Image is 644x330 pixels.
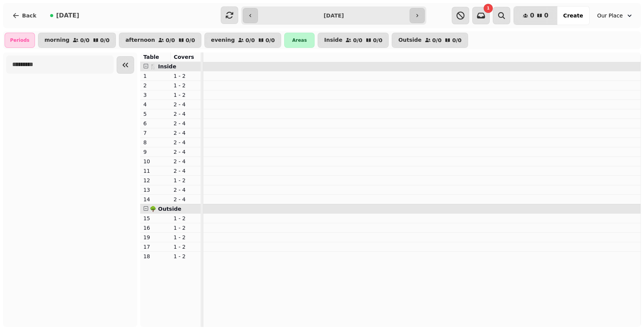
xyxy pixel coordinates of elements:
button: afternoon0/00/0 [119,33,201,48]
p: 1 - 2 [174,243,198,251]
span: Covers [174,54,194,60]
p: 0 / 0 [166,38,175,43]
p: evening [211,37,235,43]
p: 2 - 4 [174,129,198,137]
button: Our Place [593,9,638,22]
p: 1 - 2 [174,82,198,89]
p: 3 [143,91,168,99]
p: 2 - 4 [174,148,198,156]
p: 12 [143,177,168,184]
p: 1 - 2 [174,215,198,222]
p: 7 [143,129,168,137]
p: 0 / 0 [432,38,442,43]
span: Create [563,13,583,18]
p: 6 [143,120,168,127]
p: 1 [143,72,168,80]
p: Outside [398,37,421,43]
p: 2 - 4 [174,167,198,175]
p: 17 [143,243,168,251]
button: morning0/00/0 [38,33,116,48]
p: 9 [143,148,168,156]
button: [DATE] [44,6,85,25]
p: 0 / 0 [245,38,255,43]
p: 16 [143,224,168,232]
p: 19 [143,234,168,241]
p: 18 [143,253,168,260]
p: 13 [143,186,168,194]
p: 1 - 2 [174,253,198,260]
p: 1 - 2 [174,234,198,241]
div: Periods [5,33,35,48]
span: 0 [530,13,534,19]
p: 1 - 2 [174,72,198,80]
p: 2 - 4 [174,110,198,118]
span: 🍴 Inside [150,63,176,69]
button: Back [6,6,43,25]
p: 1 - 2 [174,224,198,232]
p: 0 / 0 [373,38,383,43]
p: 2 - 4 [174,139,198,146]
div: Areas [284,33,315,48]
p: 0 / 0 [186,38,195,43]
p: 0 / 0 [353,38,362,43]
button: evening0/00/0 [204,33,281,48]
p: 2 - 4 [174,186,198,194]
button: Inside0/00/0 [318,33,389,48]
p: 15 [143,215,168,222]
span: 1 [487,6,490,10]
p: 4 [143,101,168,108]
p: 11 [143,167,168,175]
p: 0 / 0 [100,38,110,43]
span: Our Place [597,12,623,19]
span: 🌳 Outside [150,206,181,212]
button: Collapse sidebar [117,56,134,74]
p: 8 [143,139,168,146]
p: 1 - 2 [174,91,198,99]
p: 0 / 0 [80,38,90,43]
p: morning [44,37,70,43]
span: Back [22,13,36,18]
p: 2 [143,82,168,89]
span: [DATE] [56,13,79,19]
p: afternoon [125,37,155,43]
p: 1 - 2 [174,177,198,184]
p: 14 [143,196,168,203]
span: 0 [544,13,548,19]
button: Outside0/00/0 [392,33,468,48]
p: 2 - 4 [174,158,198,165]
p: Inside [324,37,342,43]
button: Create [557,6,589,25]
p: 5 [143,110,168,118]
p: 0 / 0 [266,38,275,43]
p: 2 - 4 [174,196,198,203]
p: 0 / 0 [452,38,462,43]
button: 00 [514,6,557,25]
p: 2 - 4 [174,120,198,127]
p: 10 [143,158,168,165]
span: Table [143,54,159,60]
p: 2 - 4 [174,101,198,108]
